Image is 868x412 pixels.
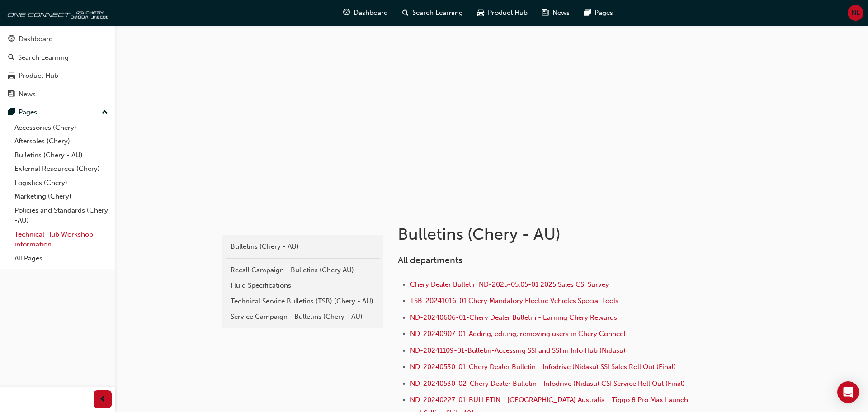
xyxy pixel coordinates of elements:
[11,162,112,176] a: External Resources (Chery)
[4,31,112,47] a: Dashboard
[11,204,112,227] a: Policies and Standards (Chery -AU)
[4,86,112,103] a: News
[226,262,380,278] a: Recall Campaign - Bulletins (Chery AU)
[594,8,613,18] span: Pages
[336,4,395,22] a: guage-iconDashboard
[231,296,375,307] div: Technical Service Bulletins (TSB) (Chery - AU)
[412,8,463,18] span: Search Learning
[231,242,375,252] div: Bulletins (Chery - AU)
[11,176,112,190] a: Logistics (Chery)
[4,104,112,121] button: Pages
[19,71,58,81] div: Product Hub
[402,7,409,19] span: search-icon
[19,34,53,44] div: Dashboard
[8,72,15,80] span: car-icon
[542,7,549,19] span: news-icon
[410,379,685,388] a: ND-20240530-02-Chery Dealer Bulletin - Infodrive (Nidasu) CSI Service Roll Out (Final)
[11,121,112,135] a: Accessories (Chery)
[8,54,14,62] span: search-icon
[19,89,36,99] div: News
[226,278,380,294] a: Fluid Specifications
[577,4,620,22] a: pages-iconPages
[395,4,470,22] a: search-iconSearch Learning
[11,251,112,265] a: All Pages
[410,280,609,289] a: Chery Dealer Bulletin ND-2025-05.05-01 2025 Sales CSI Survey
[11,227,112,251] a: Technical Hub Workshop information
[398,255,462,265] span: All departments
[410,330,626,338] a: ND-20240907-01-Adding, editing, removing users in Chery Connect
[8,35,15,43] span: guage-icon
[552,8,570,18] span: News
[477,7,484,19] span: car-icon
[11,134,112,148] a: Aftersales (Chery)
[410,297,618,305] a: TSB-20241016-01 Chery Mandatory Electric Vehicles Special Tools
[231,312,375,322] div: Service Campaign - Bulletins (Chery - AU)
[851,8,860,18] span: NL
[4,67,112,84] a: Product Hub
[837,381,859,403] div: Open Intercom Messenger
[11,189,112,204] a: Marketing (Chery)
[410,346,626,355] a: ND-20241109-01-Bulletin-Accessing SSI and SSI in Info Hub (Nidasu)
[410,313,617,322] a: ND-20240606-01-Chery Dealer Bulletin - Earning Chery Rewards
[5,4,108,22] img: oneconnect
[354,8,388,18] span: Dashboard
[398,224,694,244] h1: Bulletins (Chery - AU)
[99,394,106,405] span: prev-icon
[343,7,350,19] span: guage-icon
[410,363,676,371] a: ND-20240530-01-Chery Dealer Bulletin - Infodrive (Nidasu) SSI Sales Roll Out (Final)
[19,107,37,118] div: Pages
[226,239,380,255] a: Bulletins (Chery - AU)
[102,107,108,118] span: up-icon
[11,148,112,162] a: Bulletins (Chery - AU)
[226,294,380,309] a: Technical Service Bulletins (TSB) (Chery - AU)
[18,52,69,63] div: Search Learning
[848,5,863,21] button: NL
[488,8,528,18] span: Product Hub
[8,90,15,99] span: news-icon
[535,4,577,22] a: news-iconNews
[231,265,375,275] div: Recall Campaign - Bulletins (Chery AU)
[231,280,375,291] div: Fluid Specifications
[470,4,535,22] a: car-iconProduct Hub
[226,309,380,325] a: Service Campaign - Bulletins (Chery - AU)
[584,7,591,19] span: pages-icon
[4,49,112,66] a: Search Learning
[8,109,15,117] span: pages-icon
[4,29,112,104] button: DashboardSearch LearningProduct HubNews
